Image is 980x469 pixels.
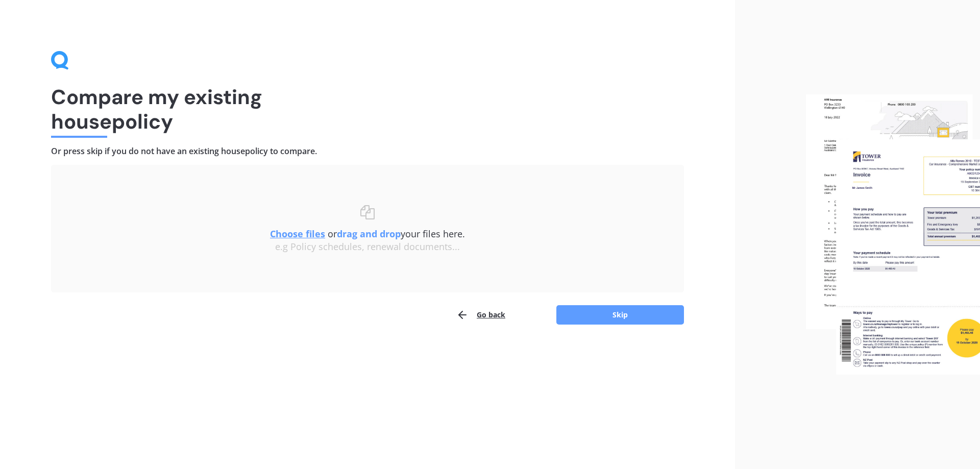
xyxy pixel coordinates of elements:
[51,146,684,157] h4: Or press skip if you do not have an existing house policy to compare.
[71,241,664,253] div: e.g Policy schedules, renewal documents...
[270,228,465,240] span: or your files here.
[456,305,505,325] button: Go back
[51,85,684,134] h1: Compare my existing house policy
[556,305,684,325] button: Skip
[270,228,325,240] u: Choose files
[337,228,401,240] b: drag and drop
[806,94,980,375] img: files.webp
